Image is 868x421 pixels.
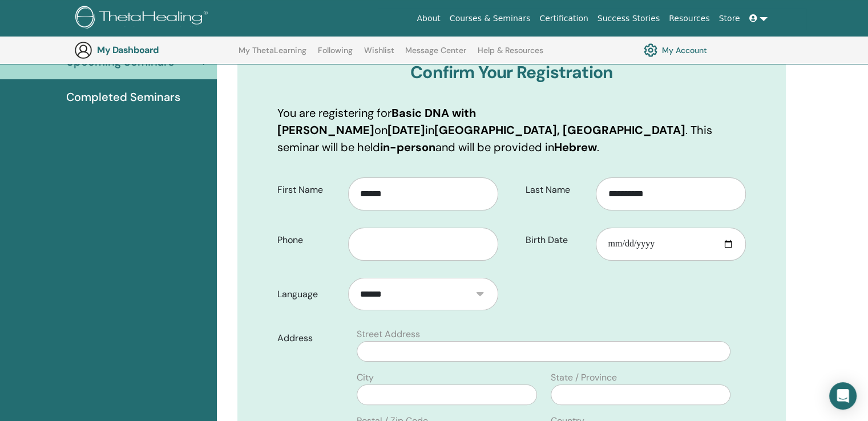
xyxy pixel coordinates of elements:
[554,140,597,155] b: Hebrew
[535,8,592,29] a: Certification
[269,179,348,201] label: First Name
[478,46,543,64] a: Help & Resources
[269,229,348,251] label: Phone
[97,44,211,55] h3: My Dashboard
[74,41,92,59] img: generic-user-icon.jpg
[387,123,425,137] b: [DATE]
[664,8,714,29] a: Resources
[357,371,374,384] label: City
[364,46,394,64] a: Wishlist
[405,46,466,64] a: Message Center
[277,62,746,83] h3: Confirm Your Registration
[593,8,664,29] a: Success Stories
[551,371,617,384] label: State / Province
[434,123,685,137] b: [GEOGRAPHIC_DATA], [GEOGRAPHIC_DATA]
[644,41,707,60] a: My Account
[277,104,746,156] p: You are registering for on in . This seminar will be held and will be provided in .
[714,8,745,29] a: Store
[269,284,348,305] label: Language
[445,8,535,29] a: Courses & Seminars
[75,6,212,31] img: logo.png
[517,179,596,201] label: Last Name
[277,106,476,137] b: Basic DNA with [PERSON_NAME]
[318,46,353,64] a: Following
[829,382,857,410] div: Open Intercom Messenger
[239,46,306,64] a: My ThetaLearning
[269,327,350,349] label: Address
[66,88,180,106] span: Completed Seminars
[380,140,435,155] b: in-person
[412,8,445,29] a: About
[517,229,596,251] label: Birth Date
[357,327,420,341] label: Street Address
[644,41,657,60] img: cog.svg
